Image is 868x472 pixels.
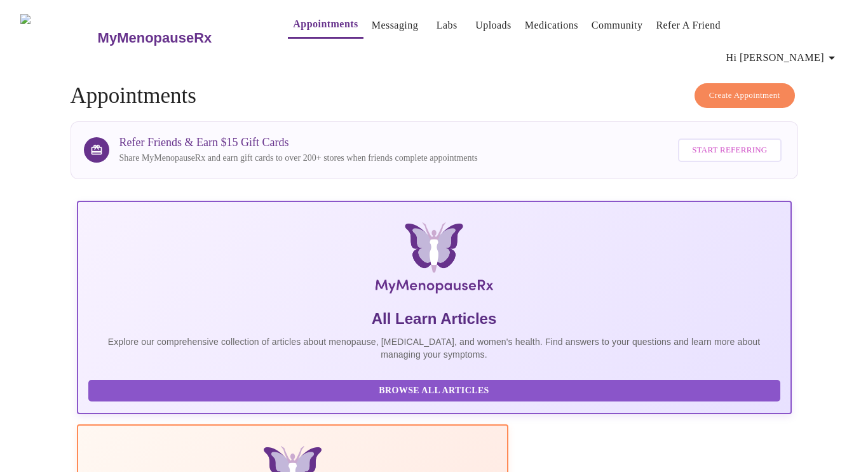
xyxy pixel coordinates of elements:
img: MyMenopauseRx Logo [20,14,96,62]
img: MyMenopauseRx Logo [195,222,672,299]
a: Labs [437,17,458,34]
a: Start Referring [675,132,784,168]
a: Appointments [293,15,358,33]
button: Uploads [470,13,517,38]
button: Start Referring [678,138,781,162]
span: Create Appointment [709,88,780,103]
h5: All Learn Articles [88,309,780,329]
button: Refer a Friend [651,13,726,38]
a: Uploads [475,17,512,34]
button: Labs [426,13,467,38]
a: Messaging [372,17,418,34]
button: Hi [PERSON_NAME] [721,45,844,71]
button: Messaging [367,13,423,38]
a: Community [592,17,643,34]
p: Explore our comprehensive collection of articles about menopause, [MEDICAL_DATA], and women's hea... [88,335,780,361]
button: Community [587,13,648,38]
span: Start Referring [692,143,767,158]
span: Hi [PERSON_NAME] [726,49,839,67]
h3: Refer Friends & Earn $15 Gift Cards [119,136,478,149]
a: Medications [525,17,578,34]
button: Medications [520,13,583,38]
button: Appointments [288,11,363,39]
h3: MyMenopauseRx [98,30,212,46]
a: Refer a Friend [656,17,721,34]
button: Browse All Articles [88,380,780,402]
p: Share MyMenopauseRx and earn gift cards to over 200+ stores when friends complete appointments [119,152,478,165]
h4: Appointments [71,83,798,109]
button: Create Appointment [695,83,795,108]
a: MyMenopauseRx [96,16,262,60]
a: Browse All Articles [88,384,783,395]
span: Browse All Articles [101,383,768,399]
